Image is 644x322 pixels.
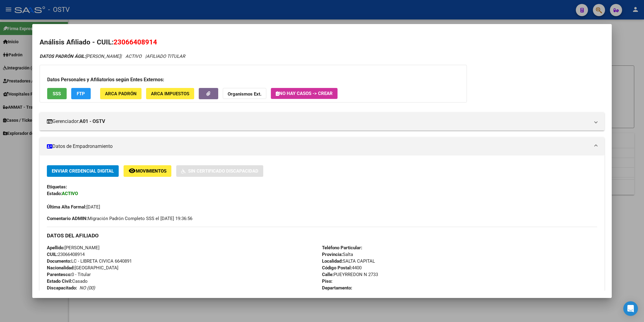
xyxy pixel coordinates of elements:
[53,91,61,96] span: SSS
[79,118,105,125] strong: A01 - OSTV
[322,285,352,291] strong: Departamento:
[322,252,343,257] strong: Provincia:
[52,169,114,174] span: Enviar Credencial Digital
[228,91,261,97] strong: Organismos Ext.
[62,191,78,196] strong: ACTIVO
[151,91,189,96] span: ARCA Impuestos
[322,258,343,264] strong: Localidad:
[47,165,119,177] button: Enviar Credencial Digital
[47,245,65,250] strong: Apellido:
[322,272,334,277] strong: Calle:
[322,278,332,284] strong: Piso:
[47,245,100,250] span: [PERSON_NAME]
[40,54,86,59] strong: DATOS PADRÓN ÁGIL:
[105,91,137,96] span: ARCA Padrón
[47,76,459,83] h3: Datos Personales y Afiliatorios según Entes Externos:
[47,272,72,277] strong: Parentesco:
[322,265,352,271] strong: Código Postal:
[47,258,71,264] strong: Documento:
[47,278,88,284] span: Casado
[271,88,338,99] button: No hay casos -> Crear
[40,54,185,59] i: | ACTIVO |
[223,88,266,99] button: Organismos Ext.
[276,91,333,96] span: No hay casos -> Crear
[47,184,67,190] strong: Etiquetas:
[40,112,604,131] mat-expansion-panel-header: Gerenciador:A01 - OSTV
[47,232,597,239] h3: DATOS DEL AFILIADO
[100,88,142,99] button: ARCA Padrón
[47,252,58,257] strong: CUIL:
[188,169,258,174] span: Sin Certificado Discapacidad
[47,191,62,196] strong: Estado:
[40,37,604,47] h2: Análisis Afiliado - CUIL:
[623,301,638,316] div: Open Intercom Messenger
[47,278,72,284] strong: Estado Civil:
[146,88,194,99] button: ARCA Impuestos
[47,216,88,221] strong: Comentario ADMIN:
[47,252,85,257] span: 23066408914
[136,169,166,174] span: Movimientos
[322,272,378,277] span: PUEYRREDON N 2733
[47,215,192,222] span: Migración Padrón Completo SSS el [DATE] 19:36:56
[114,38,157,46] span: 23066408914
[47,88,67,99] button: SSS
[79,285,95,291] i: NO (00)
[176,165,263,177] button: Sin Certificado Discapacidad
[322,258,375,264] span: SALTA CAPITAL
[47,272,91,277] span: 0 - Titular
[47,204,100,210] span: [DATE]
[128,167,136,174] mat-icon: remove_red_eye
[146,54,185,59] span: AFILIADO TITULAR
[47,143,590,150] mat-panel-title: Datos de Empadronamiento
[322,265,362,271] span: 4400
[47,285,77,291] strong: Discapacitado:
[322,252,353,257] span: Salta
[77,91,85,96] span: FTP
[124,165,171,177] button: Movimientos
[47,265,75,271] strong: Nacionalidad:
[71,88,91,99] button: FTP
[47,258,132,264] span: LC - LIBRETA CIVICA 6640891
[47,204,86,210] strong: Última Alta Formal:
[40,54,121,59] span: [PERSON_NAME]
[47,118,590,125] mat-panel-title: Gerenciador:
[40,137,604,156] mat-expansion-panel-header: Datos de Empadronamiento
[322,245,362,250] strong: Teléfono Particular:
[47,265,118,271] span: [GEOGRAPHIC_DATA]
